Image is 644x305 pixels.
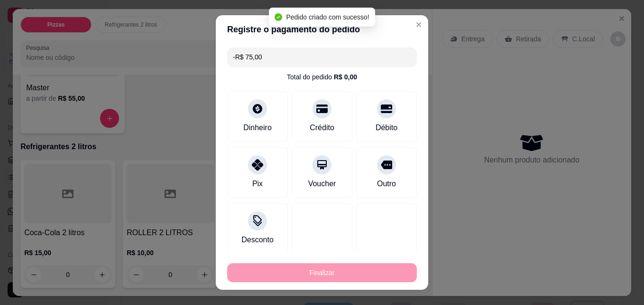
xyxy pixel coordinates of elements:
div: Voucher [308,178,336,190]
header: Registre o pagamento do pedido [216,15,428,44]
div: Outro [377,178,396,190]
div: R$ 0,00 [334,72,357,82]
div: Total do pedido [287,72,357,82]
div: Desconto [241,234,274,246]
div: Débito [376,122,397,133]
input: Ex.: hambúrguer de cordeiro [233,48,411,67]
div: Dinheiro [243,122,272,133]
span: Pedido criado com sucesso! [286,13,369,21]
span: check-circle [275,13,282,21]
button: Close [411,17,426,32]
div: Pix [252,178,263,190]
div: Crédito [310,122,334,133]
